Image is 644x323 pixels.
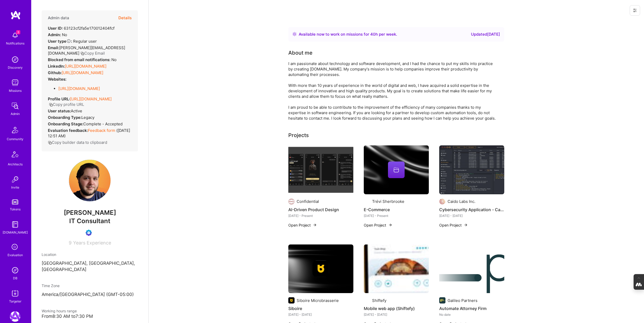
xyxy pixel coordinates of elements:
strong: Blocked from email notifications: [48,57,111,62]
span: [PERSON_NAME][EMAIL_ADDRESS][DOMAIN_NAME] [48,45,125,56]
img: User Avatar [69,160,111,201]
img: admin teamwork [10,101,20,111]
button: Open Project [364,222,392,228]
strong: Websites: [48,77,66,82]
button: Details [118,10,132,25]
strong: Evaluation feedback: [48,128,88,133]
div: Tokens [10,206,21,212]
div: Notifications [6,41,24,46]
img: arrow-right [388,223,392,227]
h4: Mobile web app (Shiftefy) [364,305,429,312]
span: [PERSON_NAME] [42,209,138,217]
img: Evaluation Call Booked [86,230,92,236]
div: Evaluation [8,252,23,258]
strong: Profile URL: [48,96,70,101]
div: Available now to work on missions for h per week . [299,31,397,37]
img: Company logo [439,297,445,303]
div: No [48,32,67,37]
a: A.Team: Leading A.Team's Marketing & DemandGen [9,311,22,322]
span: Active [71,108,82,113]
div: [DATE] - [DATE] [288,312,353,317]
div: Shiftefy [372,298,386,303]
span: Years Experience [73,240,111,246]
div: No date [439,312,504,317]
a: Feedback form [88,128,115,133]
div: I am passionate about technology and software development, and I had the chance to put my skills ... [288,61,496,121]
img: tokens [12,199,18,204]
span: IT Consultant [69,217,110,225]
img: Cybersecurity Application - Caido [439,145,504,194]
img: Company logo [313,260,329,277]
img: Mobile web app (Shiftefy) [364,244,429,293]
img: Company logo [364,297,370,303]
div: [DATE] - Present [364,213,429,218]
img: Availability [292,32,297,36]
img: Admin Search [10,265,20,275]
div: About me [288,49,313,57]
div: Trévi Sherbrooke [372,199,404,204]
div: Targeter [9,299,21,304]
img: arrow-right [464,223,468,227]
a: [URL][DOMAIN_NAME] [62,70,103,75]
img: teamwork [10,77,20,88]
img: A.Team: Leading A.Team's Marketing & DemandGen [10,311,20,322]
strong: Github: [48,70,62,75]
img: AI-Driven Product Design [288,145,353,194]
div: Location [42,252,138,257]
div: From 8:30 AM to 7:30 PM [42,314,138,319]
strong: Onboarding Type: [48,115,81,120]
img: Invite [10,174,20,185]
div: Admin [11,111,20,117]
div: Galileo Partners [448,298,477,303]
div: No [48,57,117,62]
img: Architects [9,149,21,161]
img: bell [10,30,20,41]
img: arrow-right [313,223,317,227]
i: icon Copy [49,103,53,107]
img: guide book [10,219,20,230]
img: Community [9,124,21,136]
button: Copy profile URL [49,102,84,107]
span: 40 [370,32,375,37]
strong: User type : [48,39,72,44]
div: Updated [DATE] [471,31,500,37]
button: Copy builder data to clipboard [48,140,107,145]
div: [DATE] - Present [288,213,353,218]
img: Company logo [288,198,295,205]
a: [URL][DOMAIN_NAME] [65,64,106,69]
img: Skill Targeter [10,288,20,299]
img: cover [288,244,353,293]
img: Company logo [364,198,370,205]
strong: User ID: [48,26,63,31]
div: DB [13,275,17,281]
h4: E-Commerce [364,206,429,213]
div: ( [DATE] 12:51 AM ) [48,128,132,139]
button: Copy Email [80,50,105,56]
div: Siboire Microbrasserie [297,298,339,303]
span: 3 [16,30,20,34]
div: Architects [8,161,23,167]
span: Working hours range [42,309,77,313]
img: Automate Attorney Firm [439,244,504,293]
strong: Onboarding Stage: [48,121,83,126]
h4: Admin data [48,16,69,20]
div: Community [7,136,23,142]
h4: Siboire [288,305,353,312]
div: Caido Labs Inc. [448,199,475,204]
h4: Automate Attorney Firm [439,305,504,312]
div: 63123cf2fa5e170012404fcf [48,25,114,31]
div: Projects [288,131,309,139]
h4: AI-Driven Product Design [288,206,353,213]
div: Confidential [297,199,319,204]
i: icon Copy [80,51,84,55]
div: Missions [9,88,22,93]
i: icon SelectionTeam [10,242,20,252]
div: Regular user [48,38,97,44]
h4: Cybersecurity Application - Caido [439,206,504,213]
img: cover [364,145,429,194]
button: Open Project [439,222,468,228]
img: Company logo [439,198,445,205]
i: Help [66,39,71,43]
span: legacy [81,115,94,120]
div: [DOMAIN_NAME] [3,230,28,235]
